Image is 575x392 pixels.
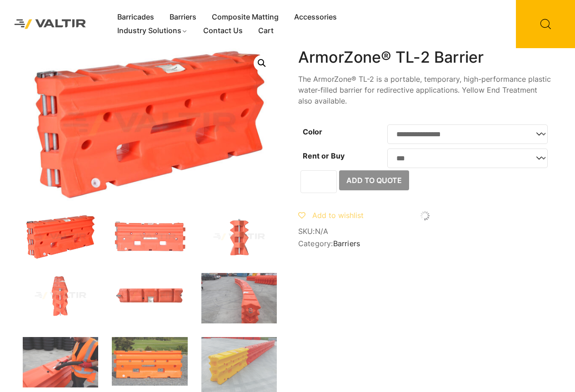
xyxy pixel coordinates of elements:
[23,273,98,318] img: Armorzone_Org_x1.jpg
[303,127,322,136] label: Color
[315,227,329,236] span: N/A
[298,239,552,248] span: Category:
[112,214,187,260] img: Armorzone_Org_Front.jpg
[339,170,409,190] button: Add to Quote
[286,10,345,24] a: Accessories
[300,170,337,193] input: Product quantity
[110,10,162,24] a: Barricades
[333,239,360,248] a: Barriers
[112,337,187,385] img: ArmorZone-main-image-scaled-1.jpg
[204,10,286,24] a: Composite Matting
[298,48,552,67] h1: ArmorZone® TL-2 Barrier
[201,273,277,323] img: IMG_8193-scaled-1.jpg
[110,24,195,38] a: Industry Solutions
[250,24,281,38] a: Cart
[195,24,250,38] a: Contact Us
[201,214,277,260] img: Armorzone_Org_Side.jpg
[23,48,277,201] img: ArmorZone_Org_3Q
[298,227,552,236] span: SKU:
[298,74,552,106] p: The ArmorZone® TL-2 is a portable, temporary, high-performance plastic water-filled barrier for r...
[303,151,345,160] label: Rent or Buy
[23,214,98,260] img: ArmorZone_Org_3Q.jpg
[112,273,187,318] img: Armorzone_Org_Top.jpg
[7,12,94,36] img: Valtir Rentals
[162,10,204,24] a: Barriers
[254,55,270,71] a: 🔍
[23,337,98,387] img: IMG_8185-scaled-1.jpg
